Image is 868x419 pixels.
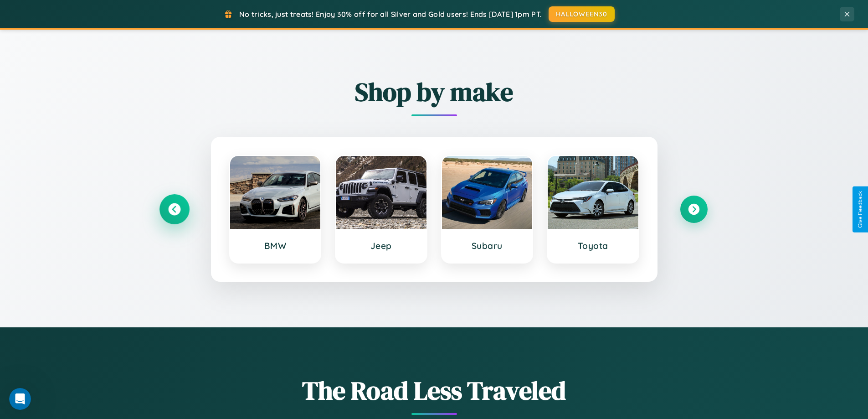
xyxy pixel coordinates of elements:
[557,240,629,251] h3: Toyota
[857,191,863,228] div: Give Feedback
[239,10,542,19] span: No tricks, just treats! Enjoy 30% off for all Silver and Gold users! Ends [DATE] 1pm PT.
[549,6,615,22] button: HALLOWEEN30
[451,240,524,251] h3: Subaru
[345,240,417,251] h3: Jeep
[161,373,708,408] h1: The Road Less Traveled
[9,388,31,410] iframe: Intercom live chat
[239,240,312,251] h3: BMW
[161,74,708,109] h2: Shop by make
